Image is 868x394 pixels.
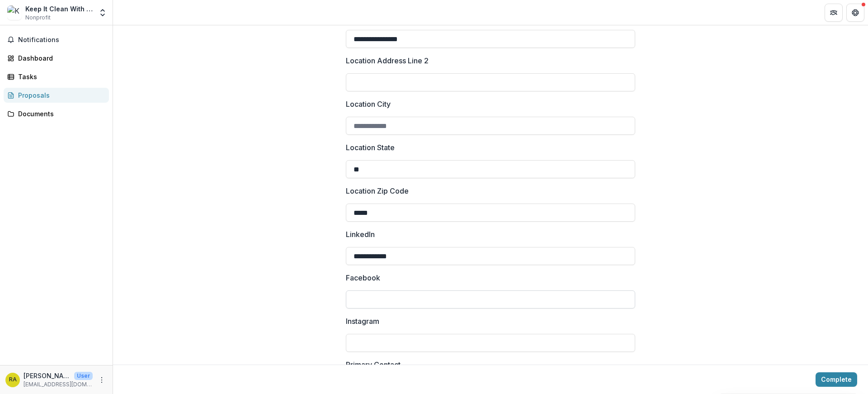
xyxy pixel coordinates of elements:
[4,88,109,103] a: Proposals
[846,4,864,22] button: Get Help
[25,4,93,14] div: Keep It Clean With [PERSON_NAME], Inc.
[346,272,380,283] p: Facebook
[346,99,391,109] p: Location City
[346,316,379,327] p: Instagram
[346,185,409,196] p: Location Zip Code
[25,14,51,22] span: Nonprofit
[4,33,109,47] button: Notifications
[24,371,71,380] p: [PERSON_NAME]
[74,372,93,380] p: User
[346,359,401,370] p: Primary Contact
[18,109,102,119] div: Documents
[7,5,22,20] img: Keep It Clean With Raylene, Inc.
[346,142,395,153] p: Location State
[18,36,105,44] span: Notifications
[18,90,102,100] div: Proposals
[4,69,109,84] a: Tasks
[18,53,102,63] div: Dashboard
[825,4,843,22] button: Partners
[24,380,93,389] p: [EMAIL_ADDRESS][DOMAIN_NAME]
[96,375,107,385] button: More
[346,229,375,240] p: LinkedIn
[4,106,109,121] a: Documents
[96,4,109,22] button: Open entity switcher
[346,55,429,66] p: Location Address Line 2
[816,372,857,387] button: Complete
[18,72,102,81] div: Tasks
[4,51,109,66] a: Dashboard
[9,377,17,383] div: Raylene Arko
